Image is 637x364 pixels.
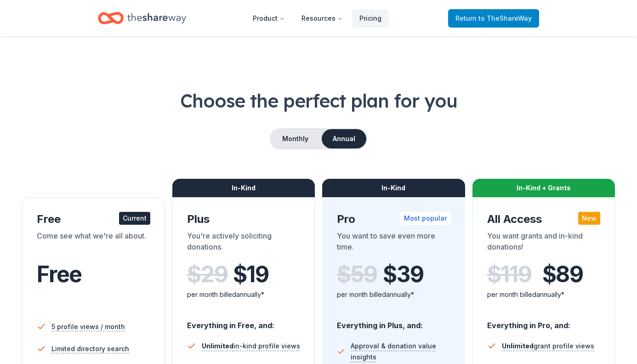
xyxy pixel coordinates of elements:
[455,13,532,24] span: Return
[98,7,186,29] a: Home
[322,179,465,197] div: In-Kind
[478,14,532,22] span: to TheShareWay
[37,212,150,227] div: Free
[187,312,301,331] div: Everything in Free, and:
[51,343,129,354] span: Limited directory search
[202,342,300,350] span: in-kind profile views
[271,129,320,148] button: Monthly
[542,262,583,287] span: $ 89
[352,9,389,28] a: Pricing
[187,212,301,227] div: Plus
[37,230,150,256] div: Come see what we're all about.
[487,289,601,300] div: per month billed annually*
[383,262,423,287] span: $ 39
[578,212,600,225] div: New
[233,262,269,287] span: $ 19
[487,212,601,227] div: All Access
[487,312,601,331] div: Everything in Pro, and:
[337,312,450,331] div: Everything in Plus, and:
[22,88,615,114] h1: Choose the perfect plan for you
[351,341,450,363] span: Approval & donation value insights
[487,230,601,256] div: You want grants and in-kind donations!
[337,212,450,227] div: Pro
[172,179,315,197] div: In-Kind
[337,289,450,300] div: per month billed annually*
[322,129,366,148] button: Annual
[245,7,389,29] nav: Main
[51,321,125,332] span: 5 profile views / month
[294,9,350,28] button: Resources
[187,289,301,300] div: per month billed annually*
[448,9,539,28] a: Returnto TheShareWay
[472,179,615,197] div: In-Kind + Grants
[245,9,292,28] button: Product
[119,212,150,225] div: Current
[37,261,82,288] span: Free
[202,342,233,350] span: Unlimited
[502,342,534,350] span: Unlimited
[187,230,301,256] div: You're actively soliciting donations.
[337,230,450,256] div: You want to save even more time.
[502,342,594,350] span: grant profile views
[400,212,450,225] div: Most popular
